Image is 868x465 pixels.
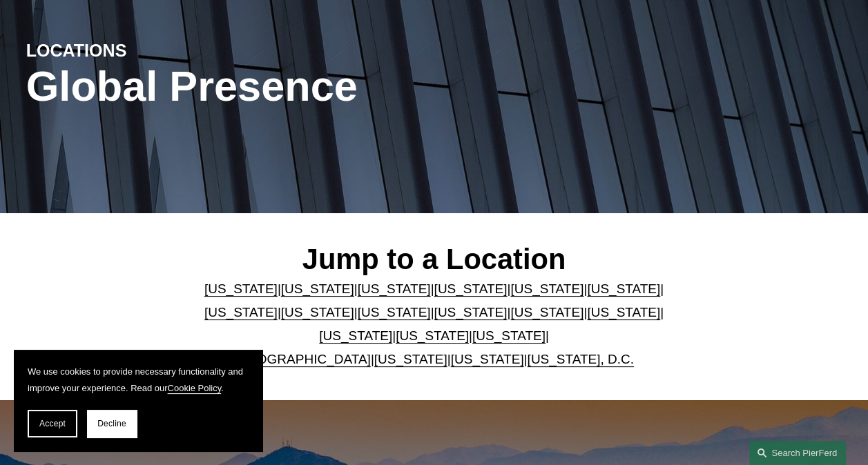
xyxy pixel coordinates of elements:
h2: Jump to a Location [196,242,672,277]
a: [US_STATE] [281,281,354,296]
a: [US_STATE] [204,305,278,319]
h4: LOCATIONS [26,40,230,62]
a: Search this site [749,441,846,465]
a: [US_STATE] [510,281,584,296]
a: [US_STATE] [204,281,278,296]
a: [GEOGRAPHIC_DATA] [234,352,371,366]
button: Accept [28,410,77,437]
a: [US_STATE] [374,352,447,366]
a: [US_STATE] [319,328,392,343]
button: Decline [87,410,137,437]
a: [US_STATE] [358,281,431,296]
span: Decline [97,419,126,428]
span: Accept [39,419,66,428]
p: We use cookies to provide necessary functionality and improve your experience. Read our . [28,364,249,396]
a: [US_STATE] [510,305,584,319]
a: [US_STATE] [434,305,508,319]
a: [US_STATE] [451,352,524,366]
a: [US_STATE] [472,328,546,343]
p: | | | | | | | | | | | | | | | | | | [196,277,672,372]
a: [US_STATE] [587,281,660,296]
a: [US_STATE] [587,305,660,319]
a: [US_STATE] [434,281,508,296]
a: [US_STATE], D.C. [527,352,634,366]
a: [US_STATE] [358,305,431,319]
a: Cookie Policy [168,383,222,393]
a: [US_STATE] [281,305,354,319]
a: [US_STATE] [396,328,469,343]
section: Cookie banner [14,350,262,451]
h1: Global Presence [26,62,570,110]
